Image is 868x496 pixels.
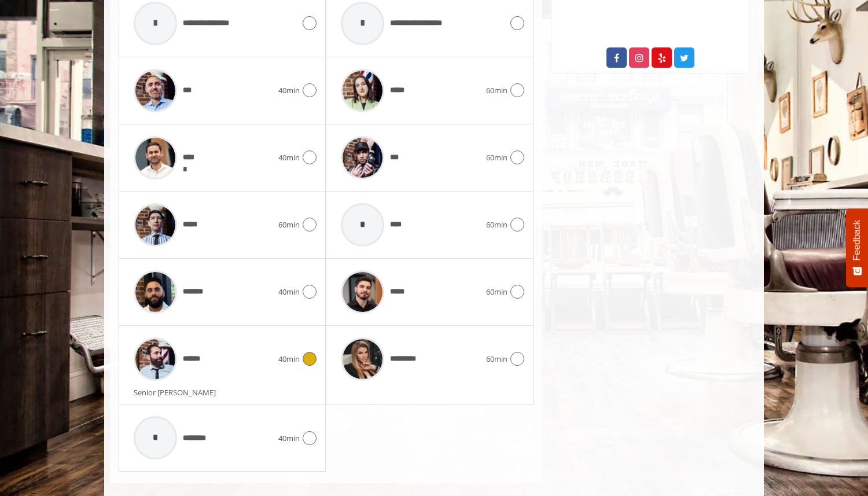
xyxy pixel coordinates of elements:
[278,353,300,365] span: 40min
[852,220,862,260] span: Feedback
[486,84,507,97] span: 60min
[278,84,300,97] span: 40min
[486,286,507,298] span: 60min
[846,208,868,287] button: Feedback - Show survey
[278,219,300,231] span: 60min
[486,152,507,164] span: 60min
[486,353,507,365] span: 60min
[278,432,300,444] span: 40min
[278,286,300,298] span: 40min
[486,219,507,231] span: 60min
[278,152,300,164] span: 40min
[134,387,222,398] span: Senior [PERSON_NAME]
